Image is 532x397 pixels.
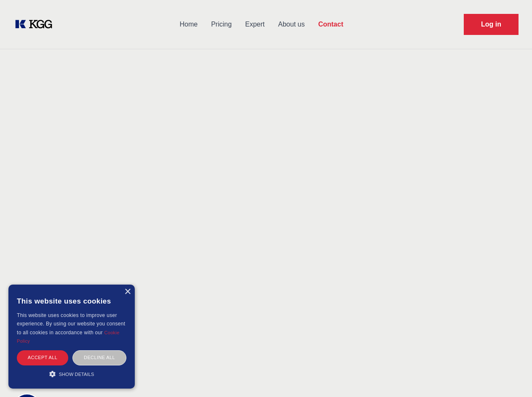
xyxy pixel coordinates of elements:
div: This website uses cookies [17,291,126,311]
iframe: Chat Widget [490,357,532,397]
a: Home [173,13,204,35]
a: Request Demo [464,14,519,35]
div: Decline all [72,350,126,365]
a: Contact [311,13,350,35]
a: Pricing [204,13,238,35]
div: Close [124,289,131,295]
div: Show details [17,370,126,378]
a: KOL Knowledge Platform: Talk to Key External Experts (KEE) [13,18,59,31]
a: About us [271,13,311,35]
a: Cookie Policy [17,330,120,344]
a: Expert [238,13,271,35]
div: Accept all [17,350,68,365]
span: Show details [59,372,94,377]
span: This website uses cookies to improve user experience. By using our website you consent to all coo... [17,312,125,336]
